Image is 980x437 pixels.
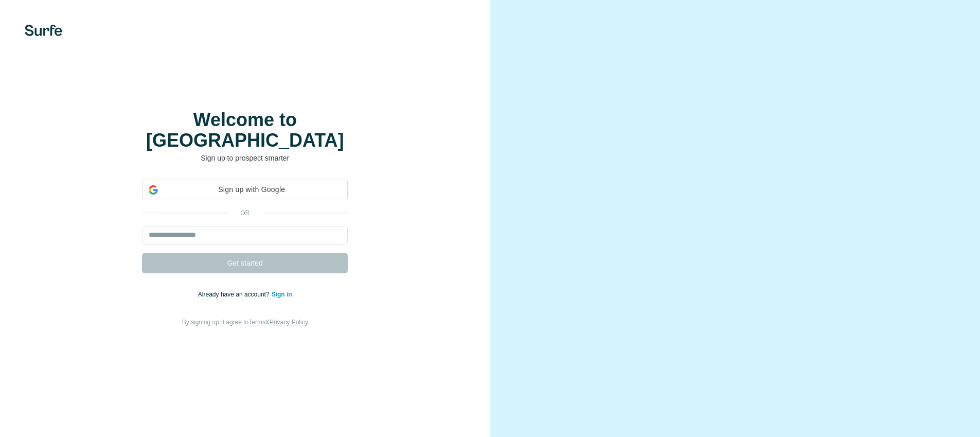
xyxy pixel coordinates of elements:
div: Sign up with Google [142,180,348,200]
a: Privacy Policy [270,319,308,326]
span: Sign up with Google [162,184,341,195]
h1: Welcome to [GEOGRAPHIC_DATA] [142,110,348,151]
a: Sign in [272,291,292,298]
p: Sign up to prospect smarter [142,153,348,163]
img: Surfe's logo [25,25,62,36]
p: or [228,208,261,218]
span: By signing up, I agree to & [182,319,308,326]
span: Already have an account? [198,291,272,298]
a: Terms [248,319,265,326]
